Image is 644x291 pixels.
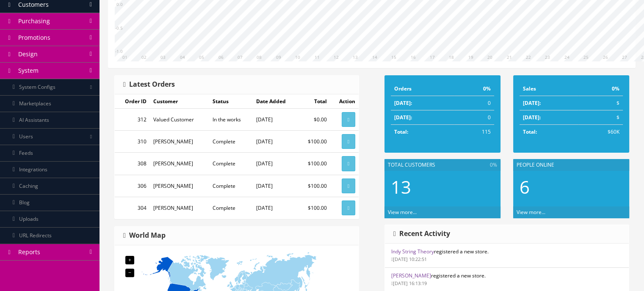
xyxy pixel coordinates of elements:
[330,94,359,109] td: Action
[578,82,623,96] td: 0%
[391,82,454,96] td: Orders
[209,131,253,153] td: Complete
[298,197,330,219] td: $100.00
[115,131,150,153] td: 310
[150,153,209,175] td: [PERSON_NAME]
[490,161,497,169] span: 0%
[454,82,494,96] td: 0%
[578,125,623,139] td: $60K
[115,153,150,175] td: 308
[454,125,494,139] td: 115
[298,153,330,175] td: $100.00
[209,94,253,109] td: Status
[150,175,209,197] td: [PERSON_NAME]
[150,197,209,219] td: [PERSON_NAME]
[150,109,209,131] td: Valued Customer
[523,128,537,135] strong: Total:
[385,244,629,268] li: registered a new store.
[393,230,450,238] h3: Recent Activity
[391,248,434,255] a: Indy String Theory
[578,110,623,125] td: $
[209,153,253,175] td: Complete
[523,99,541,107] strong: [DATE]:
[123,81,175,88] h3: Latest Orders
[209,197,253,219] td: Complete
[253,175,298,197] td: [DATE]
[123,232,166,239] h3: World Map
[454,96,494,110] td: 0
[388,209,417,216] a: View more...
[18,17,50,25] span: Purchasing
[520,177,623,197] h2: 6
[125,256,134,264] div: +
[18,0,49,8] span: Customers
[391,177,494,197] h2: 13
[150,131,209,153] td: [PERSON_NAME]
[523,114,541,121] strong: [DATE]:
[253,131,298,153] td: [DATE]
[115,197,150,219] td: 304
[454,110,494,125] td: 0
[391,272,431,279] a: [PERSON_NAME]
[394,114,412,121] strong: [DATE]:
[18,248,40,256] span: Reports
[18,50,38,58] span: Design
[115,175,150,197] td: 306
[115,109,150,131] td: 312
[513,159,629,171] div: People Online
[298,175,330,197] td: $100.00
[253,109,298,131] td: [DATE]
[394,128,408,135] strong: Total:
[298,109,330,131] td: $0.00
[391,280,427,286] small: [DATE] 16:13:19
[150,94,209,109] td: Customer
[18,33,50,41] span: Promotions
[520,82,578,96] td: Sales
[253,197,298,219] td: [DATE]
[298,131,330,153] td: $100.00
[125,269,134,277] div: −
[209,109,253,131] td: In the works
[578,96,623,110] td: $
[391,256,427,262] small: [DATE] 10:22:51
[384,159,500,171] div: Total Customers
[298,94,330,109] td: Total
[253,94,298,109] td: Date Added
[209,175,253,197] td: Complete
[253,153,298,175] td: [DATE]
[517,209,545,216] a: View more...
[18,66,39,74] span: System
[115,94,150,109] td: Order ID
[394,99,412,107] strong: [DATE]:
